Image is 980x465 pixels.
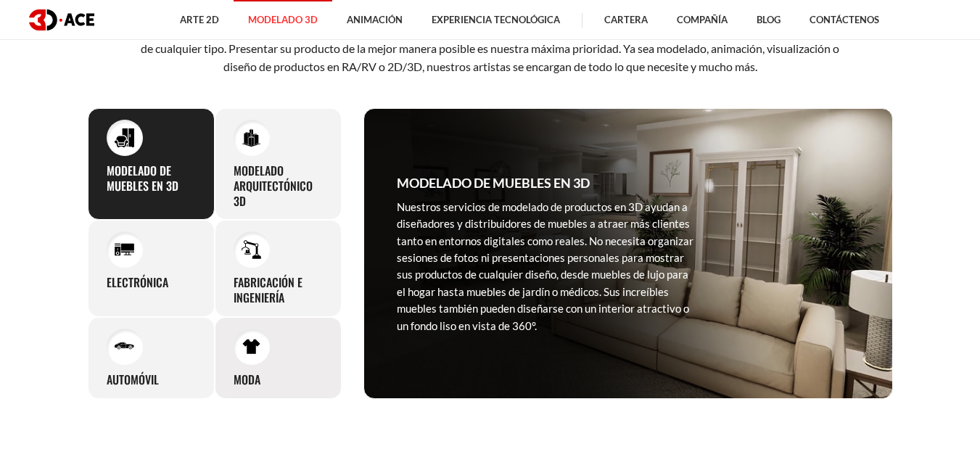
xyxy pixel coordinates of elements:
font: Modelado de muebles en 3D [107,162,178,194]
img: Electrónica [115,240,134,260]
font: Cartera [604,14,648,25]
font: Experiencia tecnológica [432,14,560,25]
img: Modelado de muebles en 3D [115,128,134,147]
font: Modelado de muebles en 3D [397,175,590,191]
font: Automóvil [107,371,159,388]
font: Electrónica [107,273,168,291]
font: Como empresa con amplia experiencia en modelado de productos 3D, nos especializamos en ofrecer co... [139,24,841,73]
font: Contáctenos [810,14,879,25]
font: Fabricación e ingeniería [234,273,302,306]
img: Automóvil [115,337,134,356]
img: logotipo oscuro [29,9,94,30]
img: Modelado arquitectónico 3D [242,128,261,147]
img: Moda [242,337,261,356]
font: Compañía [677,14,728,25]
font: Blog [757,14,781,25]
font: Arte 2D [180,14,219,25]
font: Animación [347,14,403,25]
font: Modelado arquitectónico 3D [234,162,313,210]
font: Nuestros servicios de modelado de productos en 3D ayudan a diseñadores y distribuidores de mueble... [397,200,693,332]
font: Moda [234,371,260,388]
font: Modelado 3D [248,14,318,25]
img: Fabricación e ingeniería [242,240,261,260]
